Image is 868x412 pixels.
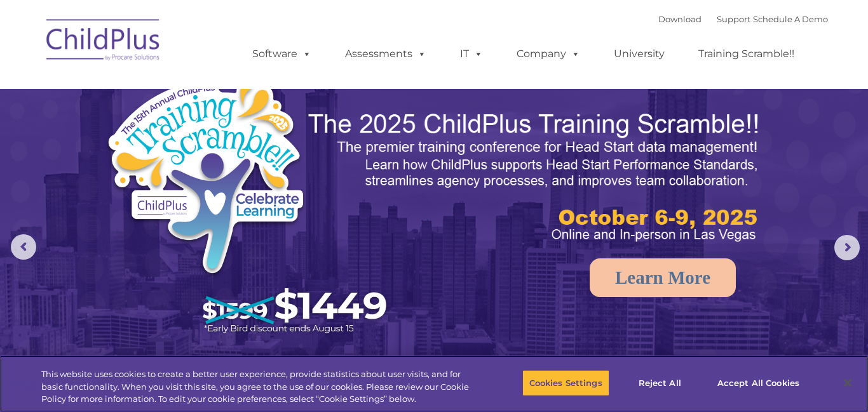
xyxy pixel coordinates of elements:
[620,369,700,396] button: Reject All
[240,41,324,67] a: Software
[834,369,862,397] button: Close
[590,258,736,297] a: Learn More
[41,368,477,406] div: This website uses cookies to create a better user experience, provide statistics about user visit...
[447,41,496,67] a: IT
[40,10,167,74] img: ChildPlus by Procare Solutions
[717,14,750,24] a: Support
[710,369,806,396] button: Accept All Cookies
[658,14,828,24] font: |
[601,41,677,67] a: University
[686,41,807,67] a: Training Scramble!!
[332,41,439,67] a: Assessments
[753,14,828,24] a: Schedule A Demo
[658,14,702,24] a: Download
[504,41,593,67] a: Company
[522,369,609,396] button: Cookies Settings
